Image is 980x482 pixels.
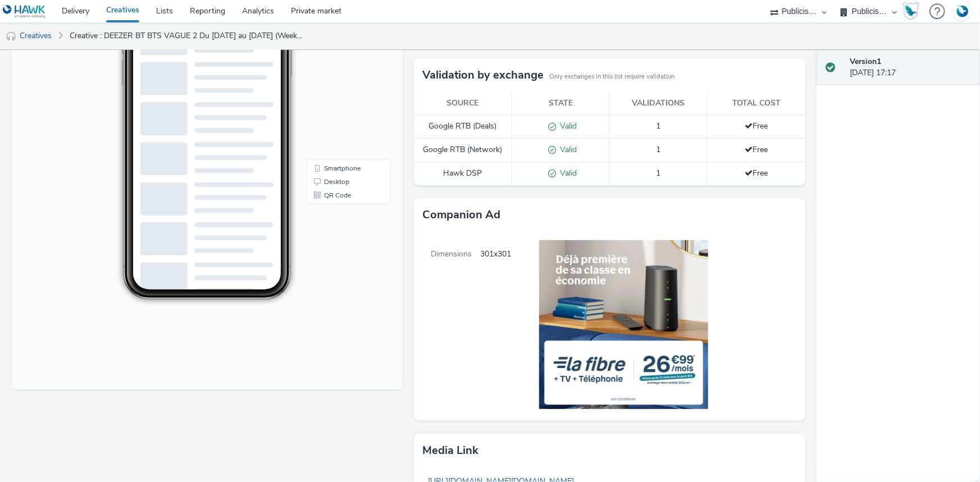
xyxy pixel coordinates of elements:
[850,56,881,67] strong: Version 1
[414,115,512,139] td: Google RTB (Deals)
[64,22,309,49] a: Creative : DEEZER BT BTS VAGUE 2 Du [DATE] au [DATE] (Week-end du 4,5,[DATE] + 18,19,[DATE])
[556,144,577,155] span: Valid
[134,43,143,49] span: 9:37
[556,168,577,178] span: Valid
[6,31,17,42] img: audio
[3,4,46,19] img: undefined Logo
[745,144,768,155] span: Free
[414,139,512,162] td: Google RTB (Network)
[414,232,480,421] span: Dimensions
[298,232,377,246] li: Smartphone
[422,67,544,84] h3: Validation by exchange
[512,92,609,115] th: State
[657,121,661,131] span: 1
[657,168,661,178] span: 1
[313,263,340,269] span: QR Code
[313,249,338,256] span: Desktop
[708,92,805,115] th: Total cost
[414,92,512,115] th: Source
[480,232,511,421] span: 301x301
[902,2,924,20] a: Hawk Academy
[313,236,349,242] span: Smartphone
[298,259,377,273] li: QR Code
[549,72,674,81] small: Only exchanges in this list require validation
[610,92,708,115] th: Validations
[745,121,768,131] span: Free
[850,56,971,79] div: [DATE] 17:17
[511,232,717,417] img: Companion Ad
[745,168,768,178] span: Free
[414,162,512,185] td: Hawk DSP
[657,144,661,155] span: 1
[422,442,478,459] h3: Media link
[902,2,919,20] img: Hawk Academy
[422,206,500,223] h3: Companion Ad
[556,121,577,131] span: Valid
[954,3,971,20] img: Account FR
[298,246,377,259] li: Desktop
